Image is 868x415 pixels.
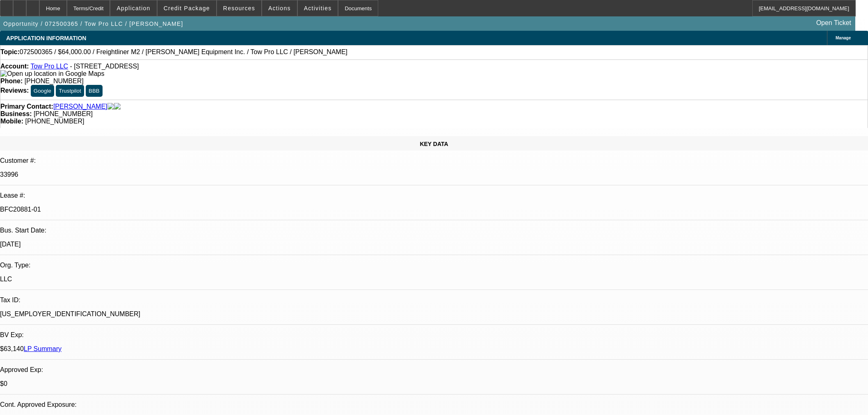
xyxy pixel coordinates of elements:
span: Resources [223,5,255,11]
button: Resources [217,0,261,16]
strong: Phone: [0,78,23,84]
button: Credit Package [158,0,216,16]
button: BBB [86,85,103,97]
button: Actions [262,0,297,16]
span: 072500365 / $64,000.00 / Freightliner M2 / [PERSON_NAME] Equipment Inc. / Tow Pro LLC / [PERSON_N... [20,48,347,56]
span: Credit Package [164,5,210,11]
img: Open up location in Google Maps [0,70,104,78]
span: Actions [268,5,291,11]
span: [PHONE_NUMBER] [34,110,93,117]
span: Application [116,5,150,11]
span: - [STREET_ADDRESS] [70,63,139,70]
a: View Google Maps [0,70,104,77]
strong: Business: [0,110,32,117]
button: Application [110,0,156,16]
span: [PHONE_NUMBER] [25,78,84,84]
strong: Primary Contact: [0,103,53,110]
a: [PERSON_NAME] [53,103,107,110]
span: [PHONE_NUMBER] [25,118,84,125]
a: LP Summary [24,345,62,352]
strong: Reviews: [0,87,29,94]
span: KEY DATA [420,141,448,147]
span: Manage [836,36,851,40]
span: Opportunity / 072500365 / Tow Pro LLC / [PERSON_NAME] [3,21,183,27]
img: linkedin-icon.png [114,103,121,110]
strong: Mobile: [0,118,23,125]
span: APPLICATION INFORMATION [6,35,86,41]
strong: Account: [0,63,29,70]
img: facebook-icon.png [107,103,114,110]
button: Google [31,85,54,97]
button: Trustpilot [56,85,84,97]
a: Open Ticket [813,16,854,30]
span: Activities [304,5,332,11]
strong: Topic: [0,48,20,56]
a: Tow Pro LLC [30,63,68,70]
button: Activities [298,0,338,16]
